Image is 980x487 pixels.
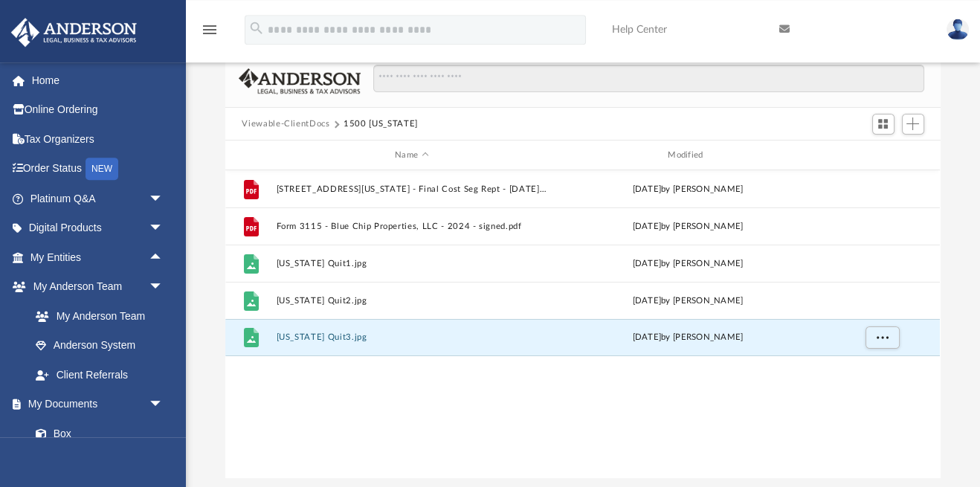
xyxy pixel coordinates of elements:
[149,184,178,214] span: arrow_drop_down
[277,184,547,194] button: [STREET_ADDRESS][US_STATE] - Final Cost Seg Rept - [DATE].pdf
[10,65,186,95] a: Home
[277,333,547,343] button: [US_STATE] Quit3.jpg
[277,259,547,268] button: [US_STATE] Quit1.jpg
[276,149,547,162] div: Name
[277,296,547,306] button: [US_STATE] Quit2.jpg
[553,294,823,308] div: [DATE] by [PERSON_NAME]
[21,360,178,390] a: Client Referrals
[10,95,186,125] a: Online Ordering
[553,220,823,233] div: [DATE] by [PERSON_NAME]
[902,114,924,135] button: Add
[242,117,329,131] button: Viewable-ClientDocs
[201,21,219,39] i: menu
[10,272,178,302] a: My Anderson Teamarrow_drop_down
[149,213,178,244] span: arrow_drop_down
[149,242,178,273] span: arrow_drop_up
[344,117,418,131] button: 1500 [US_STATE]
[21,419,171,448] a: Box
[149,272,178,303] span: arrow_drop_down
[10,213,186,243] a: Digital Productsarrow_drop_down
[373,65,924,93] input: Search files and folders
[21,331,178,361] a: Anderson System
[149,390,178,420] span: arrow_drop_down
[10,154,186,184] a: Order StatusNEW
[248,20,265,36] i: search
[201,28,219,39] a: menu
[947,19,969,40] img: User Pic
[872,114,894,135] button: Switch to Grid View
[553,257,823,271] div: [DATE] by [PERSON_NAME]
[553,183,823,196] div: [DATE] by [PERSON_NAME]
[21,301,171,331] a: My Anderson Team
[225,170,940,479] div: grid
[86,158,118,180] div: NEW
[10,390,178,419] a: My Documentsarrow_drop_down
[865,326,900,349] button: More options
[10,124,186,154] a: Tax Organizers
[553,331,823,344] div: [DATE] by [PERSON_NAME]
[7,18,141,47] img: Anderson Advisors Platinum Portal
[277,222,547,231] button: Form 3115 - Blue Chip Properties, LLC - 2024 - signed.pdf
[10,184,186,213] a: Platinum Q&Aarrow_drop_down
[10,242,186,272] a: My Entitiesarrow_drop_up
[552,149,823,162] div: Modified
[830,149,934,162] div: id
[232,149,269,162] div: id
